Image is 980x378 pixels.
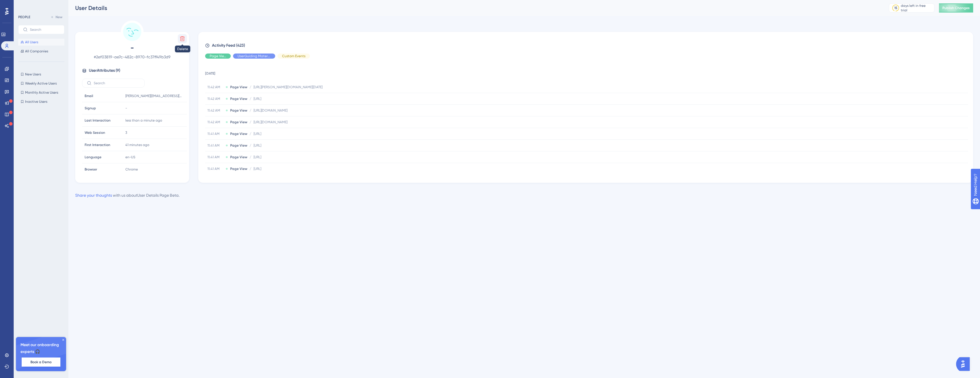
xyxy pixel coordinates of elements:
span: 11.41 AM [207,167,223,171]
span: UserGuiding Material [238,54,271,58]
span: en-US [125,155,135,159]
span: - [125,106,127,110]
span: Inactive Users [25,99,47,104]
span: Page View [230,108,247,113]
span: [URL] [254,155,261,159]
div: User Details [75,4,875,12]
span: / [250,167,251,171]
iframe: UserGuiding AI Assistant Launcher [956,356,973,373]
span: First Interaction [85,143,110,147]
span: / [250,96,251,101]
span: Page View [230,143,247,148]
button: Inactive Users [18,98,64,105]
button: Weekly Active Users [18,80,64,87]
span: 11.42 AM [207,120,223,124]
span: [URL] [254,132,261,136]
span: Custom Events [282,54,305,58]
span: Book a Demo [30,360,52,364]
button: New Users [18,71,64,78]
span: 11.42 AM [207,96,223,101]
span: 11.42 AM [207,108,223,113]
span: - [82,43,182,52]
span: New [56,15,62,19]
span: 11.41 AM [207,132,223,136]
span: Page View [230,155,247,159]
span: Page View [230,85,247,89]
span: 3 [125,130,127,135]
span: 11.41 AM [207,155,223,159]
td: [DATE] [205,63,968,81]
span: [URL][PERSON_NAME][DOMAIN_NAME][DATE] [254,85,322,89]
span: Activity Feed (423) [212,42,245,49]
span: Monthly Active Users [25,90,58,95]
span: / [250,132,251,136]
span: [URL][DOMAIN_NAME] [254,108,287,113]
span: / [250,85,251,89]
span: Signup [85,106,96,110]
time: less than a minute ago [125,118,162,122]
span: Email [85,94,93,98]
span: [URL] [254,143,261,148]
time: 41 minutes ago [125,143,149,147]
span: [PERSON_NAME][EMAIL_ADDRESS][PERSON_NAME][DOMAIN_NAME] [125,94,182,98]
input: Search [94,81,140,85]
span: Last Interaction [85,118,111,123]
span: Meet our onboarding experts 🎧 [21,342,62,355]
div: days left in free trial [901,3,932,13]
button: All Users [18,39,64,46]
button: Book a Demo [22,358,60,367]
div: 15 [894,6,897,10]
span: Publish Changes [942,6,970,10]
span: All Companies [25,49,48,54]
span: Chrome [125,167,138,172]
span: 11.41 AM [207,143,223,148]
input: Search [30,28,60,32]
span: [URL] [254,167,261,171]
span: [URL][DOMAIN_NAME] [254,120,287,124]
span: / [250,143,251,148]
button: Publish Changes [939,3,973,13]
span: 11.42 AM [207,85,223,89]
button: All Companies [18,48,64,55]
span: Page View [230,167,247,171]
span: User Attributes ( 9 ) [89,67,120,74]
span: Page View [210,54,226,58]
span: / [250,155,251,159]
div: with us about User Details Page Beta . [75,192,179,199]
span: Page View [230,96,247,101]
span: Language [85,155,101,159]
span: Weekly Active Users [25,81,57,86]
span: Need Help? [13,1,36,8]
button: New [48,14,64,20]
span: New Users [25,72,41,77]
span: All Users [25,40,38,44]
span: / [250,120,251,124]
span: [URL] [254,96,261,101]
span: / [250,108,251,113]
span: # 2ef03819-ae7c-482c-8970-fc37ff49b3d9 [82,54,182,60]
span: Page View [230,120,247,124]
span: Web Session [85,130,105,135]
span: Page View [230,132,247,136]
button: Monthly Active Users [18,89,64,96]
a: Share your thoughts [75,193,112,198]
span: Browser [85,167,97,172]
div: PEOPLE [18,15,30,19]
